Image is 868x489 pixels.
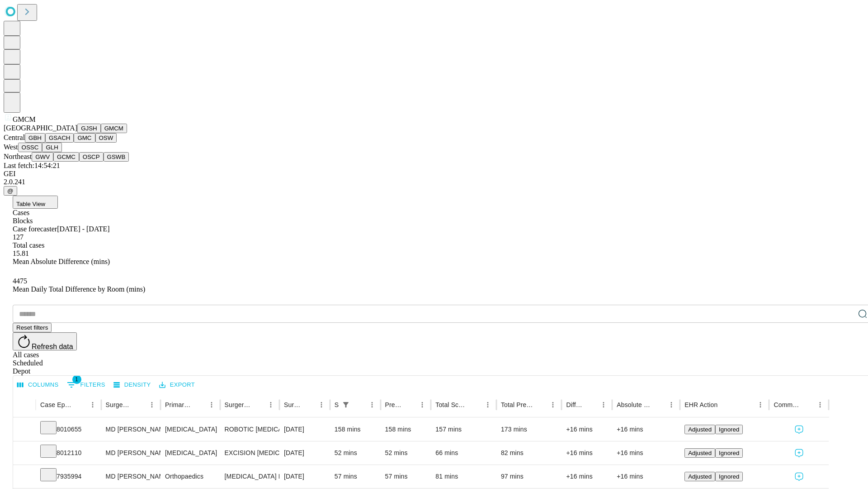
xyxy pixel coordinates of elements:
button: @ [4,186,17,196]
div: Total Scheduled Duration [435,401,468,408]
div: [MEDICAL_DATA] MEDIAL OR LATERAL MENISCECTOMY [225,465,275,488]
div: Predicted In Room Duration [385,401,403,408]
div: 81 mins [435,465,492,488]
span: Table View [16,201,45,207]
div: Surgery Name [225,401,251,408]
div: Comments [774,401,800,408]
div: +16 mins [617,465,675,488]
button: OSCP [79,152,104,162]
div: 52 mins [335,441,376,465]
button: Expand [18,446,31,461]
span: Last fetch: 14:54:21 [4,162,60,169]
div: Primary Service [165,401,191,408]
button: Expand [18,469,31,485]
button: GSWB [104,152,129,162]
button: Table View [13,196,58,209]
button: GCMC [53,152,79,162]
button: Menu [814,398,826,411]
button: Sort [133,398,146,411]
div: 157 mins [435,418,492,441]
span: 4475 [13,277,27,285]
button: Show filters [65,378,108,392]
div: +16 mins [566,418,608,441]
button: Show filters [340,398,352,411]
div: GEI [4,170,864,178]
button: Sort [469,398,481,411]
span: Adjusted [688,450,712,456]
button: Sort [585,398,597,411]
span: 127 [13,233,24,241]
button: Adjusted [684,448,715,458]
button: GLH [42,143,61,152]
div: EXCISION [MEDICAL_DATA] LESION EXCEPT [MEDICAL_DATA] TRUNK ETC 1.1 TO 2.0CM [225,441,275,465]
button: Sort [252,398,264,411]
button: Sort [193,398,205,411]
button: Sort [302,398,315,411]
div: 1 active filter [340,398,352,411]
div: 82 mins [501,441,557,465]
button: Sort [652,398,665,411]
button: Density [111,378,153,392]
button: Select columns [15,378,61,392]
div: Scheduled In Room Duration [335,401,339,408]
span: Adjusted [688,473,712,480]
span: Central [4,134,25,141]
button: Sort [534,398,547,411]
div: [MEDICAL_DATA] [165,418,215,441]
div: [MEDICAL_DATA] [165,441,215,465]
span: Ignored [719,450,739,456]
span: Reset filters [16,324,48,331]
button: GWV [32,152,53,162]
button: Menu [86,398,99,411]
div: [DATE] [284,418,325,441]
div: 52 mins [385,441,427,465]
div: MD [PERSON_NAME] [PERSON_NAME] Md [106,465,156,488]
span: Ignored [719,473,739,480]
div: [DATE] [284,465,325,488]
span: Ignored [719,426,739,433]
div: Orthopaedics [165,465,215,488]
span: [GEOGRAPHIC_DATA] [4,124,77,132]
div: +16 mins [566,441,608,465]
div: 97 mins [501,465,557,488]
button: Adjusted [684,425,715,434]
div: [DATE] [284,441,325,465]
div: 158 mins [335,418,376,441]
button: Sort [74,398,86,411]
button: Menu [665,398,678,411]
div: Surgery Date [284,401,302,408]
button: GBH [25,133,45,143]
div: Case Epic Id [40,401,73,408]
div: 158 mins [385,418,427,441]
button: OSW [95,133,117,143]
div: +16 mins [617,418,675,441]
button: Sort [801,398,814,411]
button: Ignored [715,448,743,458]
button: Ignored [715,425,743,434]
span: [DATE] - [DATE] [57,225,109,233]
button: Ignored [715,472,743,481]
button: Menu [315,398,328,411]
button: Menu [597,398,610,411]
span: West [4,143,18,151]
button: Sort [353,398,366,411]
div: ROBOTIC [MEDICAL_DATA] REPAIR [MEDICAL_DATA] INITIAL [225,418,275,441]
span: 15.81 [13,249,29,257]
div: 66 mins [435,441,492,465]
span: Case forecaster [13,225,57,233]
span: @ [7,187,14,194]
div: 7935994 [40,465,97,488]
button: GJSH [77,124,101,133]
span: Northeast [4,153,32,160]
div: 173 mins [501,418,557,441]
div: Surgeon Name [106,401,132,408]
button: Menu [205,398,218,411]
button: Sort [718,398,731,411]
span: Mean Daily Total Difference by Room (mins) [13,285,145,293]
button: Sort [403,398,416,411]
span: GMCM [13,115,36,123]
button: Menu [264,398,277,411]
button: Menu [366,398,378,411]
div: Total Predicted Duration [501,401,533,408]
span: Refresh data [32,343,73,350]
